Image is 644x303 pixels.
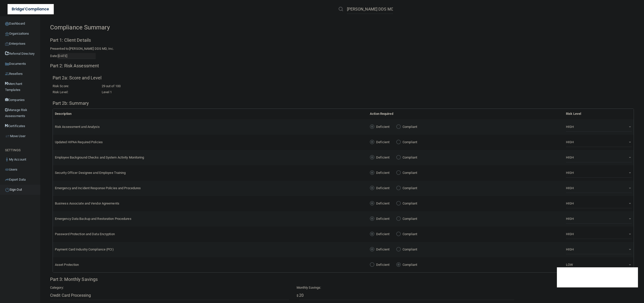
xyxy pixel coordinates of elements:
input: Deficient [370,125,374,129]
label: Compliant [396,262,424,268]
div: Monthly Savings: [293,285,539,291]
label: Part 1: Client Details [50,36,91,44]
input: Deficient [370,140,374,144]
input: Compliant [396,171,401,175]
input: Deficient [370,156,374,160]
span: 29 [102,84,105,88]
th: Action Required [368,109,564,119]
input: Deficient [370,202,374,206]
span: Emergency and Incident Response Policies and Procedures [55,186,141,190]
input: Deficient [370,263,374,267]
span: Employee Background Checks and System Activity Monitoring [55,156,144,159]
input: Compliant [396,217,401,221]
iframe: Drift Widget Chat Controller [557,267,638,287]
img: ic-search.3b580494.png [339,7,343,11]
label: Compliant [396,139,424,145]
span: Security Officer Designee and Employee Training [55,171,126,175]
input: Deficient [370,248,374,251]
img: icon-users.e205127d.png [5,168,9,172]
label: Deficient [370,231,396,237]
label: Compliant [396,231,424,237]
label: Compliant [396,124,424,130]
span: $ [297,294,298,297]
label: Compliant [396,216,424,222]
label: Deficient [370,200,396,207]
label: Part 2: Risk Assessment [50,62,99,70]
span: Business Associate and Vendor Agreements [55,201,119,205]
span: Password Protection and Data Encryption [55,232,115,236]
div: Risk Score: [49,83,98,89]
img: icon-export.b9366987.png [5,178,9,182]
img: bridge_compliance_login_screen.278c3ca4.svg [8,4,54,14]
img: ic_user_dark.df1a06c3.png [5,158,9,162]
input: Compliant [396,156,401,160]
label: Deficient [370,170,396,176]
label: Level 1 [102,89,112,95]
input: Compliant [396,248,401,251]
span: Updated HIPAA Required Policies [55,140,103,144]
label: SETTINGS [5,147,21,153]
label: Part 2b: Summary [53,99,89,107]
label: Deficient [370,262,396,268]
input: Compliant [396,202,401,206]
input: Compliant [396,263,401,267]
span: out of 100 [106,84,121,88]
input: Compliant [396,125,401,129]
input: Deficient [370,171,374,175]
label: Part 3: Monthly Savings [50,275,98,283]
input: Compliant [396,140,401,144]
th: Risk Level [564,109,634,119]
img: icon-documents.8dae5593.png [5,62,9,66]
img: enterprise.0d942306.png [5,42,9,46]
label: Deficient [370,216,396,222]
input: Deficient [370,232,374,236]
label: Deficient [370,185,396,191]
input: Compliant [396,232,401,236]
label: Compliant [396,170,424,176]
span: Emergency Data Backup and Restoration Procedures [55,217,131,221]
div: Date: [46,52,638,59]
img: ic_reseller.de258add.png [5,72,9,76]
label: Compliant [396,155,424,161]
span: [PERSON_NAME] DDS MD, Inc. [69,47,114,51]
label: Deficient [370,155,396,161]
div: Risk Level: [49,89,98,95]
img: ic_dashboard_dark.d01f4a41.png [5,22,9,26]
label: Part 2a: Score and Level [53,74,101,82]
th: Description [53,109,368,119]
input: Compliant [396,186,401,190]
input: Deficient [370,186,374,190]
h4: Compliance Summary [50,24,110,31]
label: Deficient [370,139,396,145]
div: Presented to: [46,46,638,52]
div: Category: [46,285,293,291]
img: briefcase.64adab9b.png [5,134,10,139]
input: Deficient [370,217,374,221]
label: Compliant [396,246,424,253]
label: Compliant [396,200,424,207]
img: ic_power_dark.7ecde6b1.png [5,187,10,192]
label: Deficient [370,246,396,253]
span: Risk Assessment and Analysis [55,125,100,129]
img: organization-icon.f8decf85.png [5,32,9,36]
label: Compliant [396,185,424,191]
span: Payment Card Industry Compliance (PCI) [55,247,114,251]
span: Asset Protection [55,263,79,267]
label: Deficient [370,124,396,130]
input: Search [347,5,393,14]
